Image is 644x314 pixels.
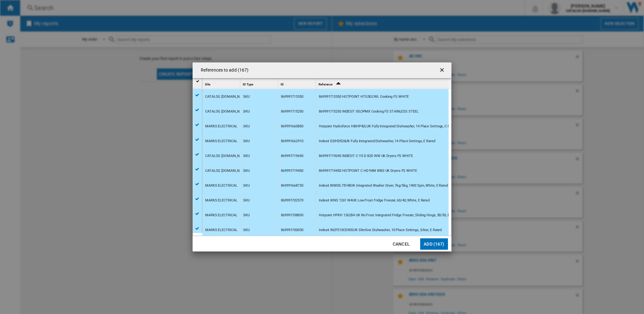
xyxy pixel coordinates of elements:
div: MARKS ELECTRICAL [205,119,237,134]
div: Sort None [241,78,278,88]
button: Cancel [387,238,415,250]
div: 869991702570 [281,193,303,208]
div: 869991700030 [281,223,303,237]
span: Site [205,83,210,86]
div: 869991660850 [281,119,303,134]
div: ID Type Sort None [241,78,278,88]
h4: References to add (167) [198,67,248,73]
div: 869991713350 [281,90,303,104]
span: Sort Ascending [333,83,343,86]
span: ID [281,83,284,86]
button: getI18NText('BUTTONS.CLOSE_DIALOG') [436,64,449,77]
div: SKU [243,208,250,223]
div: SKU [243,178,250,193]
div: Indesit BIWDIL75148UK Integrated Washer Dryer, 7kg/5kg, 1400 Spin, White, E Rated [319,178,448,193]
div: SKU [243,149,250,163]
div: MARKS ELECTRICAL [205,193,237,208]
div: MARKS ELECTRICAL [205,134,237,148]
div: Sort None [204,78,240,88]
div: Hotpoint Hydroforce H8IHP42LUK Fully Integrated Dishwasher, 14 Place Settings, C Rated [319,119,456,134]
span: Reference [319,83,332,86]
div: CATALOG [DOMAIN_NAME] [205,90,248,104]
div: 869991719690 INDESIT C YS D 82D WW UK Dryers FS WHITE [319,149,413,163]
div: CATALOG [DOMAIN_NAME] [205,149,248,163]
div: 869991715250 INDESIT I5G3PMX Cooking FS STAINLESS STEEL [319,104,419,119]
div: Sort Ascending [317,78,449,88]
div: SKU [243,90,250,104]
div: CATALOG [DOMAIN_NAME] [205,104,248,119]
div: 869991668730 [281,178,303,193]
button: Add (167) [420,238,448,250]
div: Indesit IN2FE10CS90SUK Slimline Dishwasher, 10 Place Settings, Silver, E Rated [319,223,442,237]
div: Reference Sort Ascending [317,78,449,88]
div: SKU [243,104,250,119]
div: 869991662910 [281,134,303,148]
div: 869991719690 [281,149,303,163]
div: ID Sort None [279,78,316,88]
div: MARKS ELECTRICAL [205,223,237,237]
div: MARKS ELECTRICAL [205,178,237,193]
div: 869991719450 [281,164,303,178]
div: MARKS ELECTRICAL [205,208,237,223]
div: 869991708830 [281,208,303,223]
div: Site Sort None [204,78,240,88]
span: ID Type [243,83,253,86]
div: Indesit IKNS 1261 W4UK Low Frost Fridge Freezer, 60/40, White, E Rated [319,193,430,208]
div: SKU [243,223,250,237]
div: SKU [243,134,250,148]
ng-md-icon: getI18NText('BUTTONS.CLOSE_DIALOG') [439,67,446,74]
div: CATALOG [DOMAIN_NAME] [205,164,248,178]
div: 869991713350 HOTPOINT HTG5GCWL Cooking FS WHITE [319,90,409,104]
div: Indesit D2IHD526UK Fully Integrated Dishwasher, 14 Place Settings, E Rated [319,134,435,148]
div: SKU [243,119,250,134]
div: SKU [243,164,250,178]
div: Sort None [279,78,316,88]
div: SKU [243,193,250,208]
div: Hotpoint HPKH 1262B4 UK No Frost Integrated Fridge Freezer, Sliding Hinge, 50/50, E Rated [319,208,459,223]
div: 869991719450 HOTPOINT C HD 94M WBS UK Dryers FS WHITE [319,164,417,178]
div: 869991715250 [281,104,303,119]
